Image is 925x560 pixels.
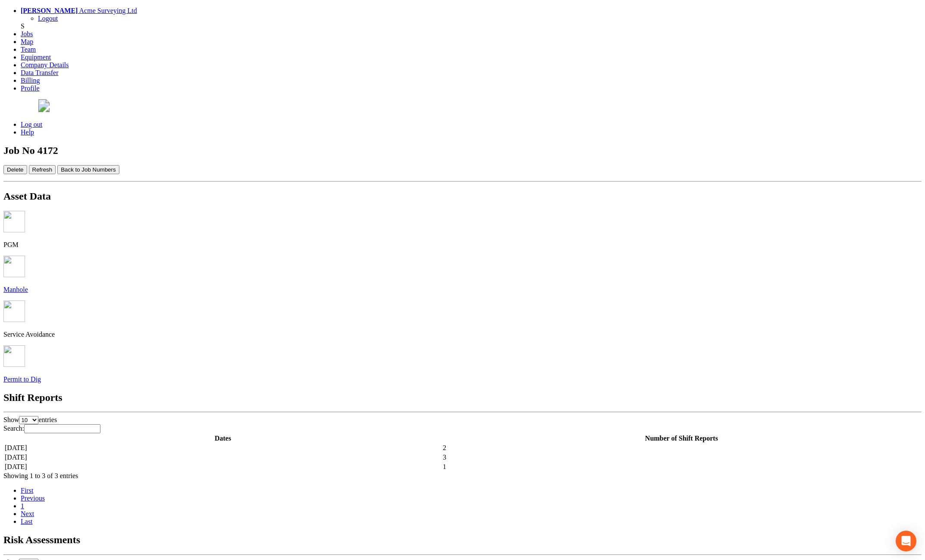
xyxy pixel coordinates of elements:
a: Manhole [3,271,922,294]
p: Permit to Dig [3,375,922,383]
div: Open Intercom Messenger [896,531,916,551]
p: Service Avoidance [3,331,922,338]
p: Manhole [3,286,922,294]
a: Last [21,518,33,525]
img: job_detail_manhole.png [3,256,25,277]
a: Data Transfer [21,69,59,76]
td: [DATE] [4,453,441,462]
label: Show entries [3,416,57,423]
select: Showentries [19,416,38,424]
h2: Shift Reports [3,392,922,404]
td: 3 [442,453,921,462]
h2: Risk Assessments [3,534,922,546]
a: 1 [21,502,24,510]
h2: Asset Data [3,191,922,202]
a: Logout [38,15,58,22]
a: Help [21,128,34,136]
span: Acme Surveying Ltd [79,7,137,14]
div: S [21,22,922,30]
a: Team [21,46,36,53]
td: 2 [442,444,921,452]
a: Permit to Dig [3,361,922,383]
a: Previous [21,494,45,502]
td: 1 [442,463,921,471]
label: Search: [3,425,100,432]
a: First [21,487,33,494]
button: Back to Job Numbers [57,165,119,174]
img: job_detail_service_avoidance.png [3,300,25,322]
a: Company Details [21,61,69,69]
th: Dates: activate to sort column ascending [4,434,441,443]
h2: Job No 4172 [3,145,922,156]
a: Next [21,510,34,517]
a: Equipment [21,53,51,61]
a: Billing [21,77,40,84]
strong: [PERSON_NAME] [21,7,78,14]
a: [PERSON_NAME] Acme Surveying Ltd [21,7,137,14]
td: [DATE] [4,463,441,471]
img: job_detail_permit_to_dig.png [3,345,25,367]
a: Profile [21,84,40,92]
a: Jobs [21,30,33,38]
button: Refresh [29,165,56,174]
img: job_detail_pgm.png [3,211,25,232]
a: Log out [21,121,42,128]
div: Showing 1 to 3 of 3 entries [3,472,922,480]
button: Delete [3,165,27,174]
td: [DATE] [4,444,441,452]
input: Search: [24,424,100,433]
th: Number of Shift Reports: activate to sort column ascending [442,434,921,443]
p: PGM [3,241,922,249]
a: Map [21,38,33,45]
